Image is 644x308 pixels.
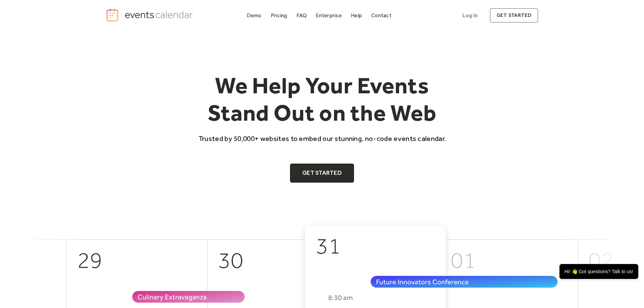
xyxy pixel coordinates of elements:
div: Contact [371,14,391,17]
div: Help [351,14,362,17]
div: FAQ [296,14,307,17]
div: Demo [247,14,262,17]
h1: We Help Your Events Stand Out on the Web [192,72,452,127]
a: Contact [368,11,394,20]
a: Demo [244,11,264,20]
a: Help [348,11,365,20]
a: Log In [456,8,484,23]
div: Pricing [271,14,287,17]
a: get started [490,8,538,23]
a: FAQ [294,11,310,20]
div: Enterprise [316,14,341,17]
a: home [106,8,195,22]
a: Pricing [268,11,290,20]
p: Trusted by 50,000+ websites to embed our stunning, no-code events calendar. [192,134,452,143]
a: Enterprise [313,11,344,20]
a: Get Started [290,164,354,183]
